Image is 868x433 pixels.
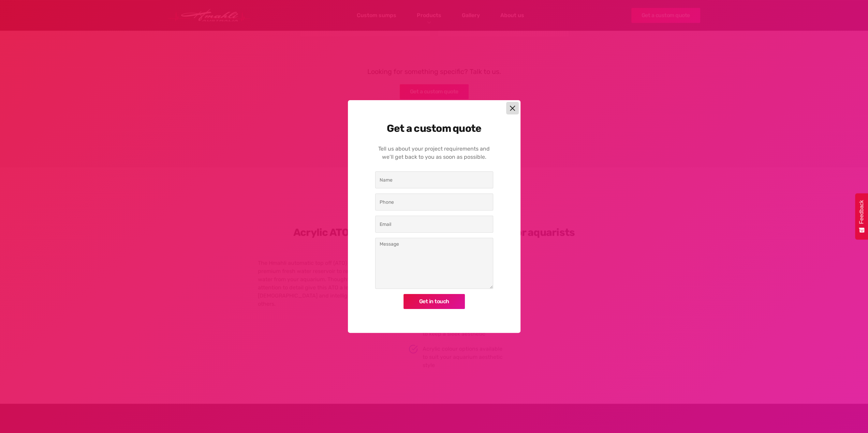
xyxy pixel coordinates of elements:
input: Name [375,171,493,188]
form: Custom Quote Modal [375,171,493,309]
h4: Get a custom quote [375,122,493,135]
button: Feedback - Show survey [855,193,868,239]
input: Phone [375,194,493,211]
div: Tell us about your project requirements and we’ll get back to you as soon as possible. [375,145,493,161]
input: Email [375,216,493,233]
input: Get in touch [403,294,465,309]
img: Close icon [510,105,515,111]
span: Feedback [858,200,865,224]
